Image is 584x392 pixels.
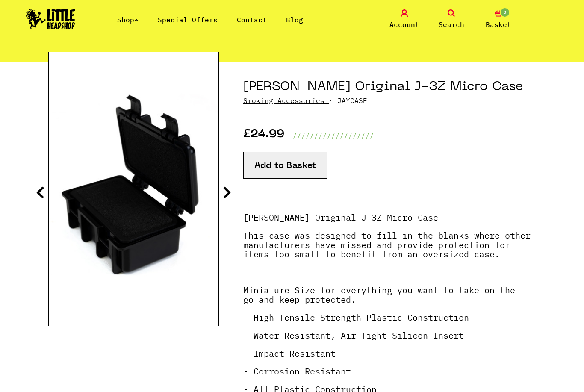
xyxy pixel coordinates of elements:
[486,19,511,29] span: Basket
[293,130,374,140] p: ///////////////////
[243,330,464,341] strong: - Water Resistant, Air-Tight Silicon Insert
[237,15,267,24] a: Contact
[389,19,419,29] span: Account
[477,9,520,29] a: 0 Basket
[286,15,303,24] a: Blog
[243,96,324,105] a: Smoking Accessories
[117,15,139,24] a: Shop
[243,365,351,377] strong: - Corrosion Resistant
[243,312,469,323] strong: - High Tensile Strength Plastic Construction
[430,9,473,29] a: Search
[243,130,284,140] p: £24.99
[243,212,438,223] strong: [PERSON_NAME] Original J-3Z Micro Case
[243,152,327,179] button: Add to Basket
[26,9,75,29] img: Little Head Shop Logo
[243,79,536,95] h1: [PERSON_NAME] Original J-3Z Micro Case
[243,230,531,260] strong: This case was designed to fill in the blanks where other manufacturers have missed and provide pr...
[243,284,515,305] em: Miniature Size for everything you want to take on the go and keep protected.
[243,348,336,359] strong: - Impact Resistant
[49,80,218,292] img: Jay Case Original J-3Z Micro Case image 2
[439,19,464,29] span: Search
[500,7,510,18] span: 0
[243,95,536,106] p: · JAYCASE
[158,15,218,24] a: Special Offers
